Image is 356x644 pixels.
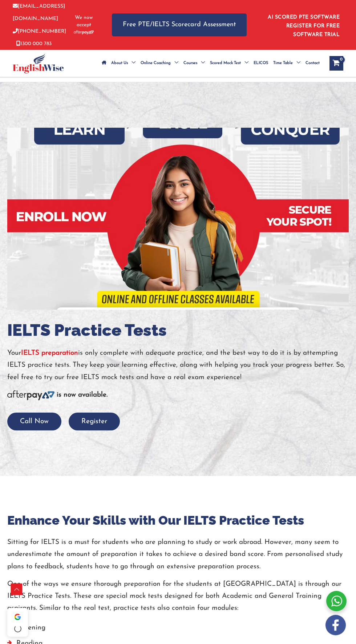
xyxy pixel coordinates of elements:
[138,51,181,76] a: Online CoachingMenu Toggle
[7,347,349,383] p: Your is only complete with adequate practice, and the best way to do it is by attempting IELTS pr...
[271,51,303,76] a: Time TableMenu Toggle
[141,51,171,76] span: Online Coaching
[69,413,120,430] button: Register
[13,29,66,34] a: [PHONE_NUMBER]
[109,51,138,76] a: About UsMenu Toggle
[7,418,61,425] a: Call Now
[128,51,135,76] span: Menu Toggle
[7,319,349,342] h1: IELTS Practice Tests
[325,615,346,635] img: white-facebook.png
[13,4,65,21] a: [EMAIL_ADDRESS][DOMAIN_NAME]
[197,51,205,76] span: Menu Toggle
[273,51,293,76] span: Time Table
[112,13,247,36] a: Free PTE/IELTS Scorecard Assessment
[268,15,340,37] a: AI SCORED PTE SOFTWARE REGISTER FOR FREE SOFTWARE TRIAL
[293,51,300,76] span: Menu Toggle
[99,51,322,76] nav: Site Navigation: Main Menu
[306,51,320,76] span: Contact
[241,51,248,76] span: Menu Toggle
[16,41,52,47] a: 1300 000 783
[21,350,78,357] a: IELTS preparation
[13,53,64,73] img: cropped-ew-logo
[7,390,54,400] img: Afterpay-Logo
[74,14,94,29] span: We now accept
[303,51,322,76] a: Contact
[111,51,128,76] span: About Us
[207,51,251,76] a: Scored Mock TestMenu Toggle
[261,9,343,41] aside: Header Widget 1
[251,51,271,76] a: ELICOS
[181,51,207,76] a: CoursesMenu Toggle
[74,30,94,34] img: Afterpay-Logo
[7,413,61,430] button: Call Now
[7,536,349,573] p: Sitting for IELTS is a must for students who are planning to study or work abroad. However, many ...
[171,51,178,76] span: Menu Toggle
[254,51,268,76] span: ELICOS
[329,56,343,71] a: View Shopping Cart, empty
[183,51,197,76] span: Courses
[7,512,349,528] h2: Enhance Your Skills with Our IELTS Practice Tests
[7,622,349,637] li: Listening
[57,391,108,398] b: is now available.
[7,578,349,615] p: One of the ways we ensure thorough preparation for the students at [GEOGRAPHIC_DATA] is through o...
[210,51,241,76] span: Scored Mock Test
[69,418,120,425] a: Register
